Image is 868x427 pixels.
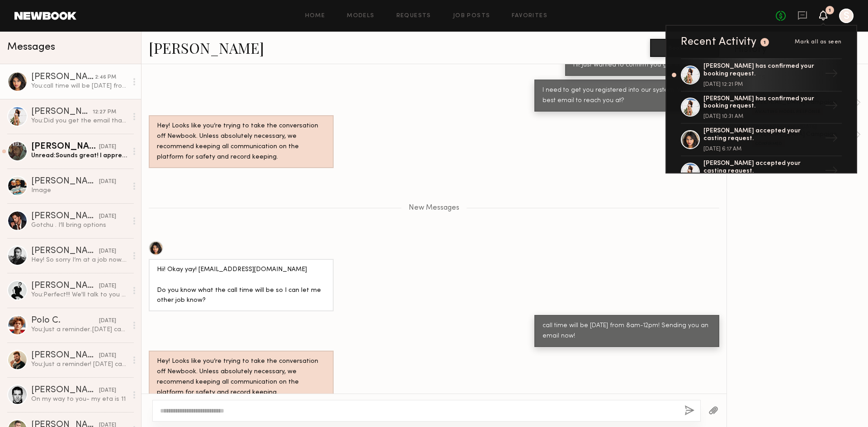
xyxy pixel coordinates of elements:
div: [DATE] [99,212,116,221]
div: Hey! Looks like you’re trying to take the conversation off Newbook. Unless absolutely necessary, ... [157,121,325,163]
div: Unread: Sounds great! I appreciate it! Have a great evening! [31,151,127,160]
a: [PERSON_NAME] accepted your casting request.[DATE] 6:17 AM→ [681,124,842,156]
div: 12:27 PM [93,108,116,117]
a: Home [305,13,325,19]
span: New Messages [409,204,459,212]
div: [PERSON_NAME] [31,282,99,291]
div: [DATE] [99,247,116,256]
div: → [821,128,842,151]
div: [PERSON_NAME] [31,351,99,360]
a: Models [347,13,374,19]
div: I need to get you registered into our system. What is the best email to reach you at? [542,85,711,106]
div: [PERSON_NAME] [31,177,99,186]
div: [PERSON_NAME] has confirmed your booking request. [703,95,821,111]
div: Recent Activity [681,37,757,47]
div: You: call time will be [DATE] from 8am-12pm! Sending you an email now! [31,82,127,90]
a: Requests [396,13,431,19]
div: [DATE] [99,178,116,186]
div: 1 [829,8,831,13]
a: Job Posts [453,13,491,19]
div: Image [31,186,127,195]
a: S [839,9,854,23]
div: [DATE] [99,386,116,395]
div: [DATE] 10:31 AM [703,114,821,119]
span: Mark all as seen [795,39,842,45]
div: [DATE] [99,282,116,291]
div: Polo C. [31,316,99,325]
a: [PERSON_NAME] accepted your casting request.→ [681,156,842,189]
div: [DATE] [99,143,116,151]
div: [PERSON_NAME] [31,386,99,395]
div: [PERSON_NAME] [31,212,99,221]
div: 2:46 PM [95,73,116,82]
div: You: Just a reminder..[DATE] casting will be at [STREET_ADDRESS] [31,325,127,334]
div: [PERSON_NAME] accepted your casting request. [703,127,821,143]
div: [DATE] [99,352,116,360]
div: Hey! So sorry I’m at a job now. I can do after 8pm or [DATE] anytime [31,256,127,264]
div: [DATE] 6:17 AM [703,146,821,152]
div: → [821,63,842,87]
a: Book model [650,43,719,51]
a: [PERSON_NAME] has confirmed your booking request.[DATE] 12:21 PM→ [681,58,842,92]
div: [PERSON_NAME] [31,247,99,256]
a: Favorites [512,13,547,19]
div: 1 [764,40,766,45]
div: Hey! Looks like you’re trying to take the conversation off Newbook. Unless absolutely necessary, ... [157,357,325,398]
div: [PERSON_NAME] [31,142,99,151]
div: → [821,95,842,119]
div: → [821,160,842,184]
a: [PERSON_NAME] [149,38,264,57]
div: On my way to you- my eta is 11 [31,395,127,404]
div: You: Did you get the email that I sent you? [31,117,127,125]
div: [PERSON_NAME] accepted your casting request. [703,160,821,175]
div: call time will be [DATE] from 8am-12pm! Sending you an email now! [542,321,711,342]
div: You: Just a reminder! [DATE] casting will be at [STREET_ADDRESS] [31,360,127,369]
div: Gotchu . I’ll bring options [31,221,127,230]
div: [PERSON_NAME] [31,73,95,82]
div: You: Perfect!!! We'll talk to you at 2pm! [31,291,127,299]
span: Messages [7,42,55,52]
div: Hi! Just wanted to confirm you got the booking! [573,60,711,70]
div: Hii! Okay yay! [EMAIL_ADDRESS][DOMAIN_NAME] Do you know what the call time will be so I can let m... [157,265,325,306]
div: [DATE] [99,317,116,325]
div: [DATE] 12:21 PM [703,82,821,87]
button: Book model [650,39,719,57]
div: [PERSON_NAME] [31,108,93,117]
a: [PERSON_NAME] has confirmed your booking request.[DATE] 10:31 AM→ [681,92,842,124]
div: [PERSON_NAME] has confirmed your booking request. [703,63,821,78]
